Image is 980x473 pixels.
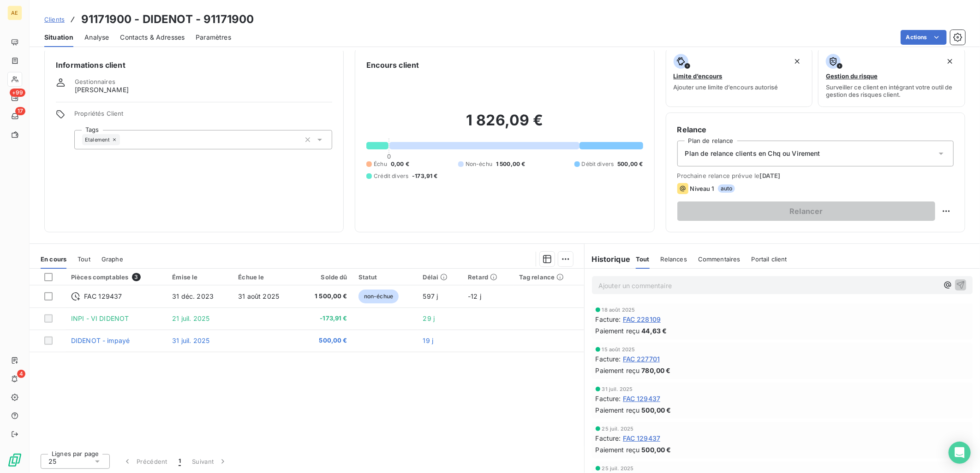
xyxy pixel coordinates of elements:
span: -173,91 € [412,172,437,180]
span: Etalement [85,137,110,142]
span: 597 j [423,292,438,300]
span: Échu [374,160,387,168]
span: non-échue [359,290,399,303]
img: Logo LeanPay [7,453,22,467]
button: Gestion du risqueSurveiller ce client en intégrant votre outil de gestion des risques client. [818,48,965,107]
span: 18 août 2025 [602,307,635,313]
span: 31 déc. 2023 [172,292,214,300]
button: Actions [901,30,947,45]
span: Tout [636,255,650,263]
span: FAC 129437 [623,394,661,403]
h6: Informations client [56,59,332,71]
span: Situation [44,33,73,42]
span: Débit divers [582,160,614,168]
span: Clients [44,16,65,23]
input: Ajouter une valeur [120,136,127,144]
span: +99 [10,89,25,97]
h6: Relance [677,124,954,135]
span: 31 août 2025 [238,292,279,300]
div: Open Intercom Messenger [949,442,971,464]
button: Limite d’encoursAjouter une limite d’encours autorisé [666,48,813,107]
button: Précédent [117,452,173,471]
span: Ajouter une limite d’encours autorisé [674,83,778,91]
span: auto [718,184,735,193]
span: INPI - VI DIDENOT [71,314,129,322]
button: 1 [173,452,186,471]
a: Clients [44,15,65,24]
span: 500,00 € [642,405,671,415]
a: +99 [7,90,22,105]
span: 1 500,00 € [304,292,347,301]
span: 31 juil. 2025 [602,386,633,392]
span: FAC 129437 [84,292,122,301]
span: 21 juil. 2025 [172,314,209,322]
span: Paramètres [196,33,231,42]
span: 0 [387,153,391,160]
span: En cours [41,255,66,263]
h3: 91171900 - DIDENOT - 91171900 [81,11,254,28]
span: Surveiller ce client en intégrant votre outil de gestion des risques client. [826,83,957,98]
span: 15 août 2025 [602,347,635,352]
span: Limite d’encours [674,72,723,80]
span: Facture : [596,394,621,403]
button: Suivant [186,452,233,471]
span: [PERSON_NAME] [75,85,129,95]
span: Commentaires [698,255,741,263]
span: 4 [17,370,25,378]
span: Niveau 1 [690,185,714,192]
span: 29 j [423,314,435,322]
span: 17 [15,107,25,115]
span: 44,63 € [642,326,667,336]
div: Statut [359,273,412,281]
span: DIDENOT - impayé [71,337,130,344]
span: FAC 228109 [623,314,661,324]
span: Paiement reçu [596,366,640,375]
h2: 1 826,09 € [366,111,643,139]
span: 0,00 € [391,160,409,168]
span: 25 juil. 2025 [602,426,634,432]
div: AE [7,6,22,20]
span: Analyse [84,33,109,42]
span: 500,00 € [617,160,643,168]
span: Propriétés Client [74,110,332,123]
div: Délai [423,273,457,281]
span: 1 500,00 € [496,160,526,168]
span: Plan de relance clients en Chq ou Virement [685,149,820,158]
span: Facture : [596,354,621,364]
span: 25 juil. 2025 [602,466,634,471]
span: 31 juil. 2025 [172,337,209,344]
span: Paiement reçu [596,405,640,415]
span: Contacts & Adresses [120,33,185,42]
span: Gestionnaires [75,78,115,85]
div: Émise le [172,273,227,281]
div: Tag relance [519,273,579,281]
span: -173,91 € [304,314,347,323]
div: Pièces comptables [71,273,161,281]
button: Relancer [677,201,935,221]
a: 17 [7,109,22,124]
span: Gestion du risque [826,72,878,80]
span: 3 [132,273,140,281]
h6: Historique [585,254,631,265]
span: Tout [78,255,90,263]
span: Relances [661,255,687,263]
span: Paiement reçu [596,445,640,455]
div: Échue le [238,273,293,281]
span: Facture : [596,433,621,443]
span: 19 j [423,337,434,344]
h6: Encours client [366,59,419,71]
span: 1 [179,457,181,466]
span: FAC 129437 [623,433,661,443]
span: Portail client [752,255,787,263]
span: 500,00 € [642,445,671,455]
span: Graphe [102,255,123,263]
div: Retard [468,273,508,281]
span: [DATE] [760,172,781,179]
span: Prochaine relance prévue le [677,172,954,179]
div: Solde dû [304,273,347,281]
span: Facture : [596,314,621,324]
span: FAC 227701 [623,354,660,364]
span: Non-échu [466,160,492,168]
span: 500,00 € [304,336,347,345]
span: Crédit divers [374,172,408,180]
